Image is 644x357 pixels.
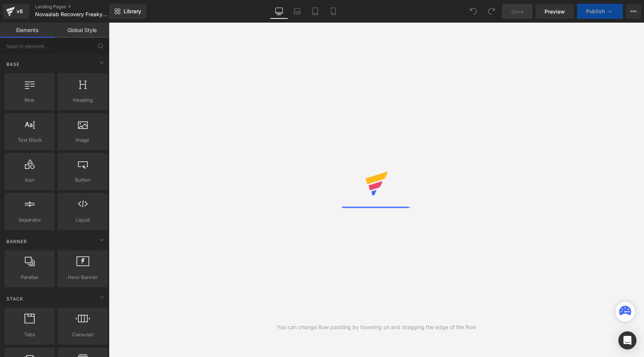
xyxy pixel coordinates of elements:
a: New Library [109,4,147,19]
a: Landing Pages [35,4,122,10]
span: Novaalab Recovery Freaky Deals [35,11,107,17]
span: Base [6,61,20,68]
div: You can change Row padding by hovering on and dragging the edge of the Row [277,323,476,331]
span: Carousel [60,331,105,339]
button: Redo [484,4,499,19]
span: Preview [545,8,565,15]
span: Icon [7,176,52,184]
span: Save [511,8,523,15]
a: v6 [3,4,29,19]
span: Parallax [7,273,52,281]
button: Undo [466,4,481,19]
a: Global Style [55,23,109,38]
div: Open Intercom Messenger [618,331,636,349]
span: Publish [586,8,605,14]
span: Text Block [7,136,52,144]
div: v6 [15,6,24,16]
a: Preview [536,4,574,19]
button: More [626,4,641,19]
span: Image [60,136,105,144]
span: Banner [6,238,28,245]
span: Hero Banner [60,273,105,281]
a: Tablet [306,4,324,19]
a: Desktop [270,4,288,19]
span: Tabs [7,331,52,339]
span: Stack [6,295,24,302]
span: Button [60,176,105,184]
button: Publish [577,4,623,19]
span: Separator [7,216,52,224]
a: Laptop [288,4,306,19]
span: Liquid [60,216,105,224]
span: Row [7,96,52,104]
a: Mobile [324,4,342,19]
span: Library [124,8,141,15]
span: Heading [60,96,105,104]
